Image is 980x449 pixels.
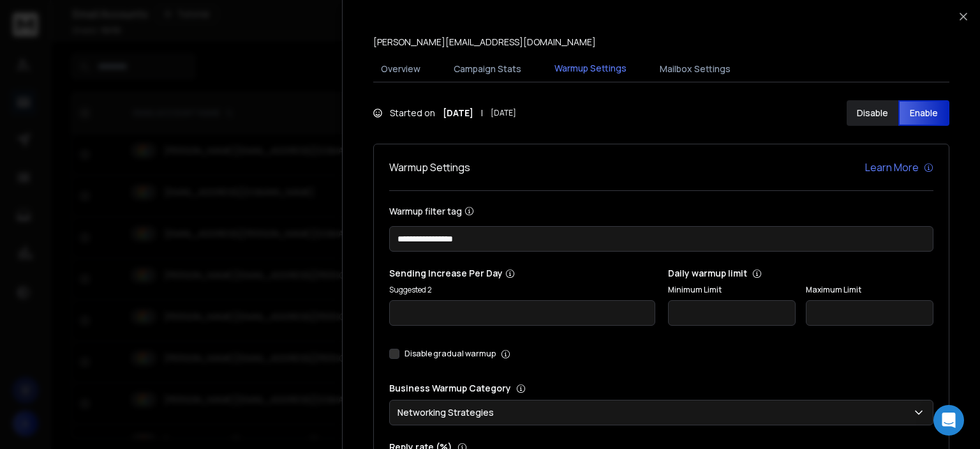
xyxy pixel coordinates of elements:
[806,285,933,295] label: Maximum Limit
[389,382,933,395] p: Business Warmup Category
[491,108,516,118] span: [DATE]
[389,285,655,295] p: Suggested 2
[668,267,934,280] p: Daily warmup limit
[373,107,516,119] div: Started on
[397,406,499,419] p: Networking Strategies
[865,160,933,175] a: Learn More
[389,206,933,216] label: Warmup filter tag
[933,405,964,436] div: Open Intercom Messenger
[898,100,950,126] button: Enable
[446,55,529,83] button: Campaign Stats
[373,55,428,83] button: Overview
[373,36,596,49] p: [PERSON_NAME][EMAIL_ADDRESS][DOMAIN_NAME]
[389,160,470,175] h1: Warmup Settings
[405,349,496,359] label: Disable gradual warmup
[847,100,949,126] button: DisableEnable
[443,107,473,119] strong: [DATE]
[668,285,796,295] label: Minimum Limit
[652,55,738,83] button: Mailbox Settings
[547,54,634,84] button: Warmup Settings
[389,267,655,280] p: Sending Increase Per Day
[847,100,898,126] button: Disable
[481,107,483,119] span: |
